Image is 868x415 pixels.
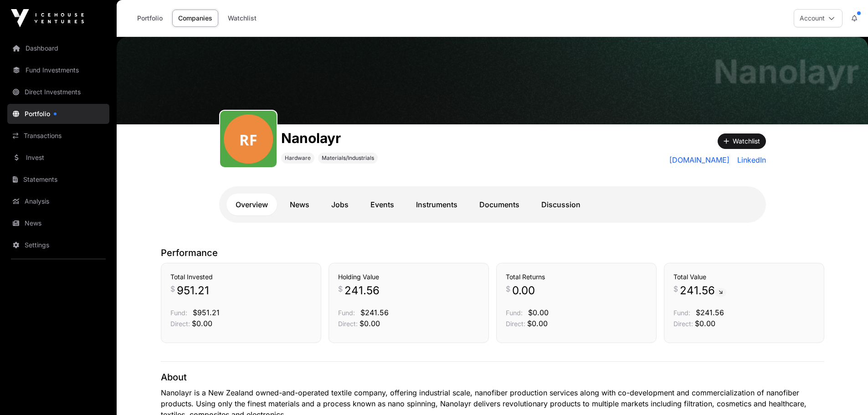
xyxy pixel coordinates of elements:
[673,309,690,317] span: Fund:
[361,194,403,215] a: Events
[506,309,523,317] span: Fund:
[7,38,109,58] a: Dashboard
[506,283,510,294] span: $
[360,308,389,317] span: $241.56
[696,308,724,317] span: $241.56
[222,10,262,27] a: Watchlist
[680,283,726,298] span: 241.56
[7,82,109,102] a: Direct Investments
[170,272,312,282] h3: Total Invested
[11,9,84,27] img: Icehouse Ventures Logo
[669,154,730,165] a: [DOMAIN_NAME]
[226,194,277,215] a: Overview
[794,9,842,27] button: Account
[170,320,190,328] span: Direct:
[281,130,378,146] h1: Nanolayr
[407,194,467,215] a: Instruments
[7,104,109,124] a: Portfolio
[527,319,548,328] span: $0.00
[192,319,212,328] span: $0.00
[7,213,109,233] a: News
[224,114,273,164] img: revolution-fibres208.png
[673,272,815,282] h3: Total Value
[322,154,374,162] span: Materials/Industrials
[7,60,109,80] a: Fund Investments
[7,148,109,168] a: Invest
[226,194,759,215] nav: Tabs
[7,169,109,190] a: Statements
[470,194,529,215] a: Documents
[170,309,187,317] span: Fund:
[7,191,109,211] a: Analysis
[7,126,109,146] a: Transactions
[718,133,766,149] button: Watchlist
[117,37,868,124] img: Nanolayr
[170,283,175,294] span: $
[673,320,693,328] span: Direct:
[714,55,859,88] h1: Nanolayr
[512,283,535,298] span: 0.00
[338,272,479,282] h3: Holding Value
[528,308,549,317] span: $0.00
[695,319,715,328] span: $0.00
[131,10,169,27] a: Portfolio
[161,246,824,259] p: Performance
[506,272,647,282] h3: Total Returns
[506,320,525,328] span: Direct:
[673,283,678,294] span: $
[322,194,358,215] a: Jobs
[177,283,209,298] span: 951.21
[7,235,109,255] a: Settings
[734,154,766,165] a: LinkedIn
[161,371,824,384] p: About
[193,308,220,317] span: $951.21
[172,10,218,27] a: Companies
[338,309,355,317] span: Fund:
[360,319,380,328] span: $0.00
[532,194,590,215] a: Discussion
[822,371,868,415] iframe: Chat Widget
[281,194,318,215] a: News
[285,154,311,162] span: Hardware
[338,283,343,294] span: $
[338,320,358,328] span: Direct:
[344,283,380,298] span: 241.56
